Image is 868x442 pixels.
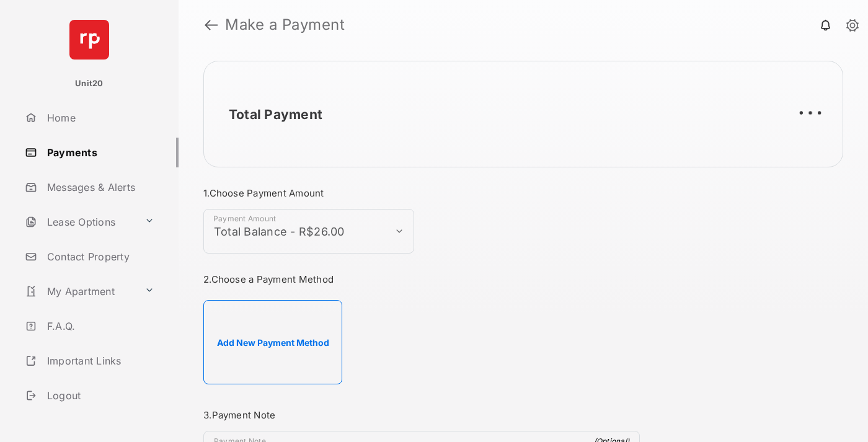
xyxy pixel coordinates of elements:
[203,300,342,384] button: Add New Payment Method
[229,107,322,122] h2: Total Payment
[20,172,179,202] a: Messages & Alerts
[20,103,179,133] a: Home
[69,20,109,60] img: svg+xml;base64,PHN2ZyB4bWxucz0iaHR0cDovL3d3dy53My5vcmcvMjAwMC9zdmciIHdpZHRoPSI2NCIgaGVpZ2h0PSI2NC...
[225,17,345,32] strong: Make a Payment
[20,311,179,341] a: F.A.Q.
[20,276,139,306] a: My Apartment
[203,187,640,199] h3: 1. Choose Payment Amount
[20,242,179,272] a: Contact Property
[75,77,104,90] p: Unit20
[203,409,640,421] h3: 3. Payment Note
[20,346,159,376] a: Important Links
[203,273,640,285] h3: 2. Choose a Payment Method
[20,381,179,410] a: Logout
[20,138,179,167] a: Payments
[20,207,139,237] a: Lease Options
